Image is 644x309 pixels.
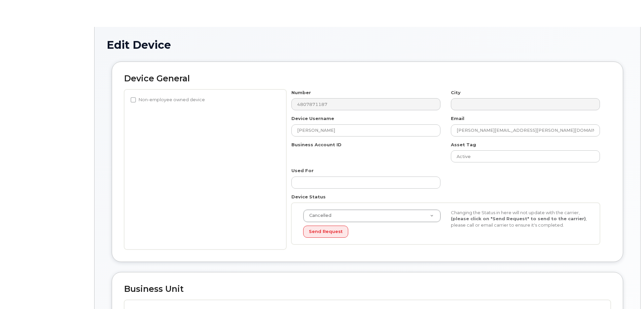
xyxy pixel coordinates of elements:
input: Non-employee owned device [131,97,136,103]
label: Business Account ID [291,142,342,148]
a: Cancelled [303,210,440,222]
label: Used For [291,167,314,174]
label: Device Status [291,194,326,200]
span: Cancelled [305,213,331,219]
h1: Edit Device [107,39,628,51]
label: Email [451,115,464,122]
label: Device Username [291,115,334,122]
label: Number [291,89,311,96]
strong: (please click on "Send Request" to send to the carrier) [451,216,586,221]
div: Changing the Status in here will not update with the carrier, , please call or email carrier to e... [446,209,594,228]
h2: Business Unit [124,284,611,294]
h2: Device General [124,74,611,83]
label: City [451,89,461,96]
button: Send Request [303,226,348,238]
label: Non-employee owned device [131,96,205,104]
label: Asset Tag [451,142,476,148]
